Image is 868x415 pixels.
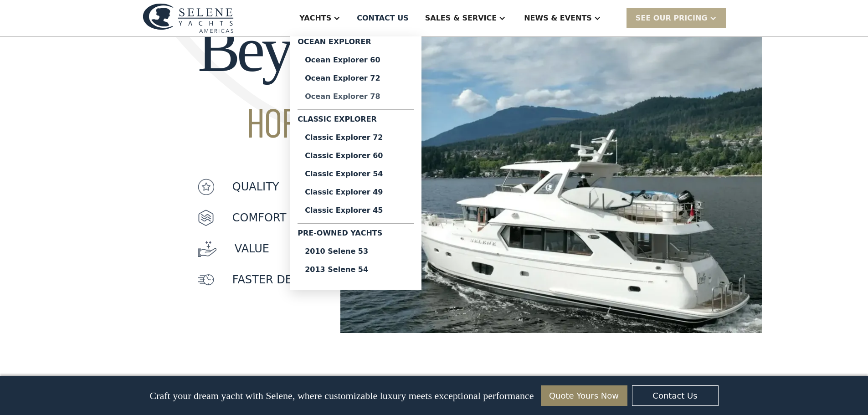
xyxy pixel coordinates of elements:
div: News & EVENTS [524,13,592,24]
a: Quote Yours Now [541,385,627,406]
nav: Yachts [290,36,421,290]
img: logo [143,3,234,33]
img: icon [198,179,214,195]
div: Classic Explorer 49 [305,189,407,196]
p: faster delivery [232,272,329,288]
p: value [235,241,269,257]
div: Classic Explorer 60 [305,152,407,159]
p: Craft your dream yacht with Selene, where customizable luxury meets exceptional performance [149,390,534,402]
img: icon [198,272,214,288]
div: Classic Explorer 45 [305,207,407,214]
div: Classic Explorer [298,114,414,128]
a: Classic Explorer 60 [298,147,414,165]
div: Ocean Explorer 72 [305,75,407,82]
div: Ocean Explorer [298,36,414,51]
div: Sales & Service [425,13,497,24]
div: SEE Our Pricing [627,8,726,28]
div: Yachts [299,13,331,24]
a: Contact Us [632,385,719,406]
div: Ocean Explorer 60 [305,56,407,64]
a: Classic Explorer 49 [298,183,414,201]
a: Ocean Explorer 60 [298,51,414,69]
div: Pre-Owned Yachts [298,228,414,242]
div: Classic Explorer 72 [305,134,407,141]
a: Classic Explorer 72 [298,128,414,147]
div: SEE Our Pricing [636,13,708,24]
a: 2013 Selene 54 [298,261,414,279]
img: icon [198,241,216,257]
a: Ocean Explorer 72 [298,69,414,87]
a: Ocean Explorer 78 [298,87,414,106]
a: Classic Explorer 45 [298,201,414,220]
div: 2010 Selene 53 [305,248,407,255]
img: icon [198,210,214,226]
div: Ocean Explorer 78 [305,93,407,100]
div: Classic Explorer 54 [305,170,407,178]
h2: Beyond [198,15,375,142]
p: Comfort [232,210,287,226]
p: quality [232,179,279,195]
a: Classic Explorer 54 [298,165,414,183]
div: 2013 Selene 54 [305,266,407,273]
a: 2010 Selene 53 [298,242,414,261]
span: THE [198,85,375,101]
span: HORIZON [198,101,375,142]
div: Contact US [357,13,409,24]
